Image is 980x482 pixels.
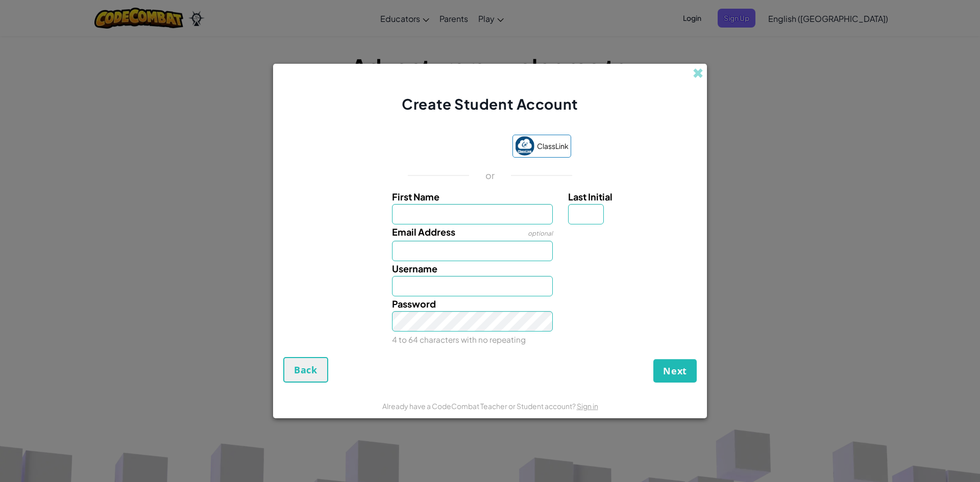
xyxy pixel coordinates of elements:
[653,359,697,383] button: Next
[515,136,534,156] img: classlink-logo-small.png
[528,230,553,237] span: optional
[537,139,569,154] span: ClassLink
[392,263,437,274] span: Username
[283,357,328,383] button: Back
[392,226,455,238] span: Email Address
[577,401,598,411] a: Sign in
[392,191,439,202] span: First Name
[392,298,436,310] span: Password
[404,136,507,158] iframe: Sign in with Google Button
[382,401,577,411] span: Already have a CodeCombat Teacher or Student account?
[485,169,495,182] p: or
[663,365,687,377] span: Next
[392,335,526,344] small: 4 to 64 characters with no repeating
[402,95,578,113] span: Create Student Account
[568,191,612,202] span: Last Initial
[294,364,317,376] span: Back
